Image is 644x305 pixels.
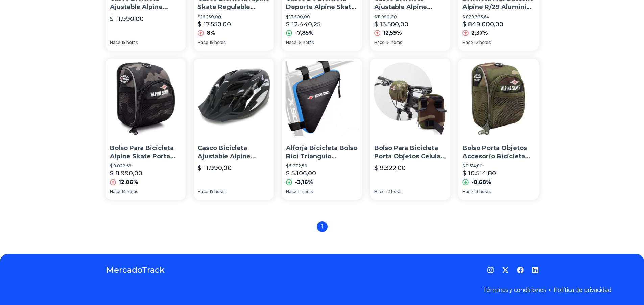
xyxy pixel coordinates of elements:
span: Hace [110,189,120,194]
p: $ 12.440,25 [286,20,320,29]
img: Bolso Para Bicicleta Porta Objetos Celular Alpine Skate [370,59,450,139]
p: -7,85% [295,29,314,37]
img: Bolso Porta Objetos Accesorio Bicicleta Alpine Skate 27102 [458,59,539,139]
span: Hace [286,40,296,45]
p: $ 16.250,00 [198,14,270,20]
a: Alforja Bicicleta Bolso Bici Triangulo Caño Celular AlpineAlforja Bicicleta Bolso Bici Triangulo ... [282,59,362,200]
span: 15 horas [386,40,402,45]
a: Instagram [487,267,494,273]
p: Casco Bicicleta Ajustable Alpine Skate Roller Visera Seguro [198,144,270,161]
a: Bolso Para Bicicleta Porta Objetos Celular Alpine Skate Bolso Para Bicicleta Porta Objetos Celula... [370,59,450,200]
span: 15 horas [122,40,138,45]
span: 11 horas [298,189,313,194]
p: $ 829.323,64 [462,14,534,20]
p: $ 849.000,00 [462,20,503,29]
a: LinkedIn [532,267,539,273]
p: -3,16% [295,178,313,186]
p: 12,06% [119,178,138,186]
p: $ 8.022,68 [110,163,182,169]
span: 12 horas [386,189,402,194]
span: Hace [462,189,473,194]
span: Hace [110,40,120,45]
span: Hace [198,40,208,45]
p: $ 5.106,00 [286,169,316,178]
span: 15 horas [210,189,225,194]
span: 14 horas [122,189,138,194]
a: Bolso Porta Objetos Accesorio Bicicleta Alpine Skate 27102Bolso Porta Objetos Accesorio Bicicleta... [458,59,539,200]
span: Hace [374,189,385,194]
a: Casco Bicicleta Ajustable Alpine Skate Roller Visera SeguroCasco Bicicleta Ajustable Alpine Skate... [194,59,274,200]
a: Bolso Para Bicicleta Alpine Skate Porta Celular Caño AlforjaBolso Para Bicicleta Alpine Skate Por... [106,59,186,200]
p: $ 13.500,00 [286,14,358,20]
p: $ 11.990,00 [198,163,232,173]
a: Términos y condiciones [483,287,546,293]
p: -8,68% [471,178,491,186]
img: Alforja Bicicleta Bolso Bici Triangulo Caño Celular Alpine [282,59,362,139]
span: 15 horas [210,40,225,45]
a: MercadoTrack [106,265,165,275]
p: Bolso Para Bicicleta Alpine Skate Porta Celular Caño Alforja [110,144,182,161]
span: Hace [286,189,296,194]
span: 12 horas [474,40,491,45]
span: Hace [374,40,385,45]
p: Alforja Bicicleta Bolso Bici Triangulo [PERSON_NAME] Celular Alpine [286,144,358,161]
img: Casco Bicicleta Ajustable Alpine Skate Roller Visera Seguro [194,59,274,139]
span: 15 horas [298,40,314,45]
p: $ 13.500,00 [374,20,408,29]
a: Twitter [502,267,509,273]
p: Bolso Porta Objetos Accesorio Bicicleta Alpine Skate 27102 [462,144,534,161]
p: 8% [207,29,215,37]
p: $ 11.514,80 [462,163,534,169]
p: $ 17.550,00 [198,20,231,29]
p: $ 11.990,00 [110,14,144,24]
p: 12,59% [383,29,402,37]
span: Hace [198,189,208,194]
p: $ 10.514,80 [462,169,496,178]
p: Bolso Para Bicicleta Porta Objetos Celular Alpine Skate [374,144,446,161]
p: $ 9.322,00 [374,163,406,173]
a: Facebook [517,267,524,273]
p: 2,37% [471,29,488,37]
img: Bolso Para Bicicleta Alpine Skate Porta Celular Caño Alforja [106,59,186,139]
span: Hace [462,40,473,45]
p: $ 5.272,50 [286,163,358,169]
p: $ 11.990,00 [374,14,446,20]
a: Política de privacidad [554,287,612,293]
p: $ 8.990,00 [110,169,142,178]
span: 13 horas [474,189,491,194]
